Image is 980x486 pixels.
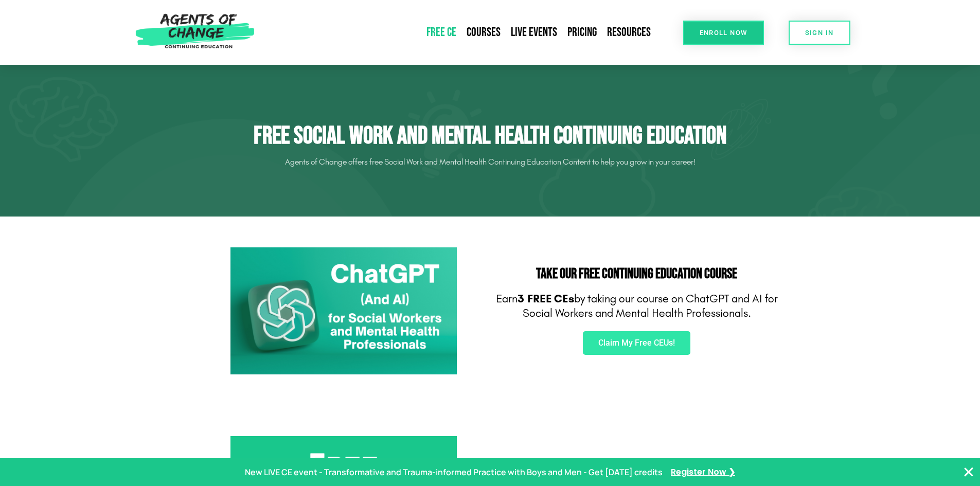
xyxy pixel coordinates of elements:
[583,331,690,355] a: Claim My Free CEUs!
[202,121,778,151] h1: Free Social Work and Mental Health Continuing Education
[789,21,850,45] a: SIGN IN
[805,29,834,36] span: SIGN IN
[963,466,975,478] button: Close Banner
[700,29,747,36] span: Enroll Now
[245,465,663,480] p: New LIVE CE event - Transformative and Trauma-informed Practice with Boys and Men - Get [DATE] cr...
[202,154,778,170] p: Agents of Change offers free Social Work and Mental Health Continuing Education Content to help y...
[602,21,656,44] a: Resources
[495,267,778,281] h2: Take Our FREE Continuing Education Course
[506,21,562,44] a: Live Events
[461,21,506,44] a: Courses
[683,21,764,45] a: Enroll Now
[671,465,735,480] a: Register Now ❯
[598,339,675,347] span: Claim My Free CEUs!
[562,21,602,44] a: Pricing
[518,292,574,305] b: 3 FREE CEs
[495,292,778,321] p: Earn by taking our course on ChatGPT and AI for Social Workers and Mental Health Professionals.
[421,21,461,44] a: Free CE
[260,21,656,44] nav: Menu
